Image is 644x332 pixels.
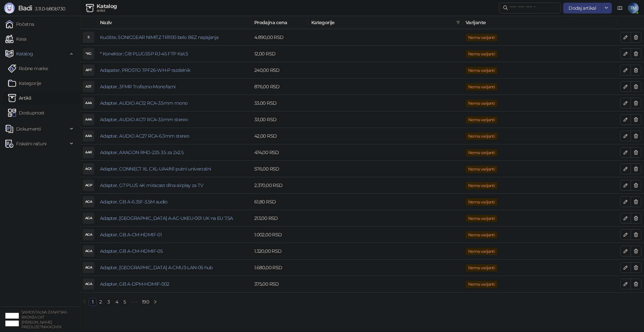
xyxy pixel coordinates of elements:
[252,16,309,29] th: Prodajna cena
[466,149,497,156] span: Nema varijanti
[83,114,94,125] div: AAA
[83,196,94,207] div: AGA
[83,81,94,92] div: A3T
[100,248,163,254] a: Adapter, GB A-CM-HDMIF-05
[21,310,67,329] small: SAMOSTALNA ZANATSKA RADNJA CAT [PERSON_NAME] PREDUZETNIK KOVIN
[563,3,601,13] button: Dodaj artikal
[151,298,159,306] li: Sledeća strana
[97,111,252,128] td: Adapter, AUDIO AC17 RCA-3.5mm stereo
[466,215,497,222] span: Nema varijanti
[466,100,497,107] span: Nema varijanti
[83,163,94,174] div: ACX
[32,6,65,12] span: 3.11.0-b80b730
[86,4,94,12] img: Artikli
[466,133,497,140] span: Nema varijanti
[100,265,213,271] a: Adapter, [GEOGRAPHIC_DATA] A-CMU3-LAN-05 hub
[252,227,309,243] td: 1.002,00 RSD
[252,62,309,79] td: 240,00 RSD
[252,243,309,259] td: 1.320,00 RSD
[252,29,309,46] td: 4.890,00 RSD
[456,20,460,25] span: filter
[105,298,113,306] li: 3
[100,232,162,238] a: Adapter, GB A-CM-HDMIF-01
[5,313,19,326] img: 64x64-companyLogo-ae27db6e-dfce-48a1-b68e-83471bd1bffd.png
[97,62,252,79] td: Adapater, PROSTO TPF26-WH-P razdelnik
[97,95,252,111] td: Adapter, AUDIO AC12 RCA-3.5mm mono
[97,79,252,95] td: Adapter, 3FMR Trofazno-Monofazni
[252,95,309,111] td: 33,00 RSD
[252,79,309,95] td: 876,00 RSD
[97,177,252,194] td: Adapter, G7 PLUS 4K miracast dlna airplay za TV
[97,29,252,46] td: Kućište, SONICGEAR NIMITZ TR1100 belo BEZ napajanja
[83,213,94,224] div: AGA
[97,276,252,292] td: Adapter, GB A-DPM-HDMIF-002
[8,106,45,120] a: Dostupnost
[16,122,41,136] span: Dokumenti
[100,51,188,57] a: * Konektor; GB PLUG5SP RJ-45 FTP Kat.5
[97,128,252,144] td: Adapter, AUDIO AC27 RCA-6.3mm stereo
[252,276,309,292] td: 375,00 RSD
[100,281,169,287] a: Adapter, GB A-DPM-HDMIF-002
[8,94,16,102] img: Artikli
[97,298,105,306] li: 2
[140,298,151,306] li: 190
[100,67,190,73] a: Adapater, PROSTO TPF26-WH-P razdelnik
[129,298,140,306] li: Sledećih 5 Strana
[466,182,497,189] span: Nema varijanti
[140,298,151,305] a: 190
[100,116,188,123] a: Adapter, AUDIO AC17 RCA-3.5mm stereo
[8,77,41,90] a: Kategorije
[97,16,252,29] th: Naziv
[121,298,129,306] li: 5
[5,17,34,31] a: Početna
[100,182,203,188] a: Adapter, G7 PLUS 4K miracast dlna airplay za TV
[97,4,117,9] div: Katalog
[466,83,497,91] span: Nema varijanti
[129,298,140,306] span: •••
[151,298,159,306] button: right
[83,262,94,273] div: AGA
[100,34,218,40] a: Kućište, SONICGEAR NIMITZ TR1100 belo BEZ napajanja
[97,298,104,305] a: 2
[153,300,157,304] span: right
[83,32,94,43] div: S
[100,84,176,90] a: Adapter, 3FMR Trofazno-Monofazni
[83,246,94,256] div: AGA
[97,144,252,161] td: Adapter, AXAGON RHD-225 3.5 za 2x2.5
[466,231,497,239] span: Nema varijanti
[83,65,94,76] div: APT
[466,281,497,288] span: Nema varijanti
[252,144,309,161] td: 474,00 RSD
[80,298,89,306] li: Prethodna strana
[5,32,26,46] a: Kasa
[4,3,15,13] img: Logo
[569,5,596,11] span: Dodaj artikal
[83,147,94,158] div: AAR
[463,16,617,29] th: Varijante
[252,111,309,128] td: 33,00 RSD
[18,4,32,12] span: Badi
[97,161,252,177] td: Adapter, CONNECT XL CXL-UA4IN1 putni univerzalni
[83,279,94,289] div: AGA
[16,47,33,60] span: Katalog
[252,128,309,144] td: 42,00 RSD
[97,227,252,243] td: Adapter, GB A-CM-HDMIF-01
[252,161,309,177] td: 576,00 RSD
[455,17,462,28] span: filter
[105,298,112,305] a: 3
[252,259,309,276] td: 1.680,00 RSD
[83,229,94,240] div: AGA
[466,165,497,173] span: Nema varijanti
[252,177,309,194] td: 2.370,00 RSD
[97,9,117,12] div: Artikli
[100,215,233,221] a: Adapter, [GEOGRAPHIC_DATA] A-AC-UKEU-001 UK na EU 7.5A
[89,298,96,305] a: 1
[83,131,94,141] div: AAA
[252,210,309,227] td: 213,00 RSD
[614,3,625,13] a: Dokumentacija
[466,34,497,41] span: Nema varijanti
[100,149,183,155] a: Adapter, AXAGON RHD-225 3.5 za 2x2.5
[466,67,497,74] span: Nema varijanti
[16,137,46,150] span: Fiskalni računi
[97,194,252,210] td: Adapter, GB A-6.35F-3.5M audio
